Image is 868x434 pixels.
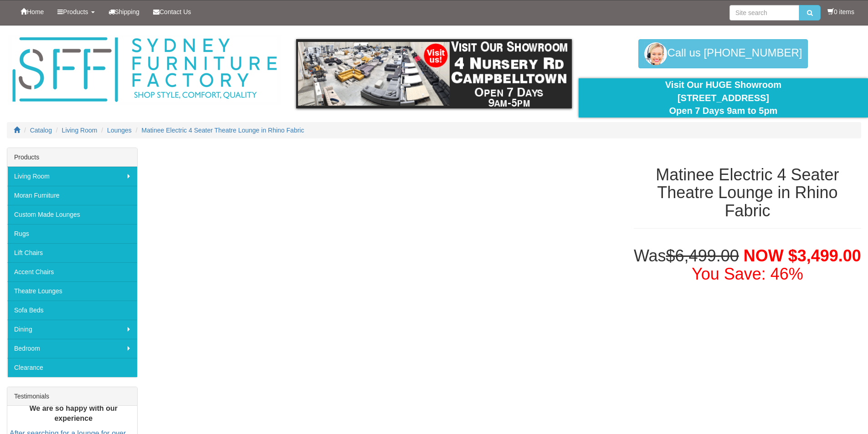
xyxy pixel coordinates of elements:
[107,127,132,134] a: Lounges
[7,301,137,320] a: Sofa Beds
[7,167,137,186] a: Living Room
[63,8,88,15] span: Products
[7,320,137,339] a: Dining
[142,127,304,134] a: Matinee Electric 4 Seater Theatre Lounge in Rhino Fabric
[7,281,137,301] a: Theatre Lounges
[146,0,198,23] a: Contact Us
[729,5,799,20] input: Site search
[7,387,137,406] div: Testimonials
[692,265,803,283] font: You Save: 46%
[27,8,44,15] span: Home
[634,247,861,283] h1: Was
[296,39,572,108] img: showroom.gif
[7,243,137,262] a: Lift Chairs
[827,7,854,16] li: 0 items
[7,339,137,358] a: Bedroom
[666,246,739,265] del: $6,499.00
[62,127,98,134] a: Living Room
[14,0,51,23] a: Home
[115,8,140,15] span: Shipping
[30,127,52,134] a: Catalog
[51,0,101,23] a: Products
[7,262,137,281] a: Accent Chairs
[744,246,861,265] span: NOW $3,499.00
[7,224,137,243] a: Rugs
[29,404,118,423] b: We are so happy with our experience
[8,35,281,105] img: Sydney Furniture Factory
[586,78,861,117] div: Visit Our HUGE Showroom [STREET_ADDRESS] Open 7 Days 9am to 5pm
[7,148,137,167] div: Products
[7,186,137,205] a: Moran Furniture
[634,166,861,220] h1: Matinee Electric 4 Seater Theatre Lounge in Rhino Fabric
[7,205,137,224] a: Custom Made Lounges
[7,358,137,377] a: Clearance
[102,0,147,23] a: Shipping
[159,8,191,15] span: Contact Us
